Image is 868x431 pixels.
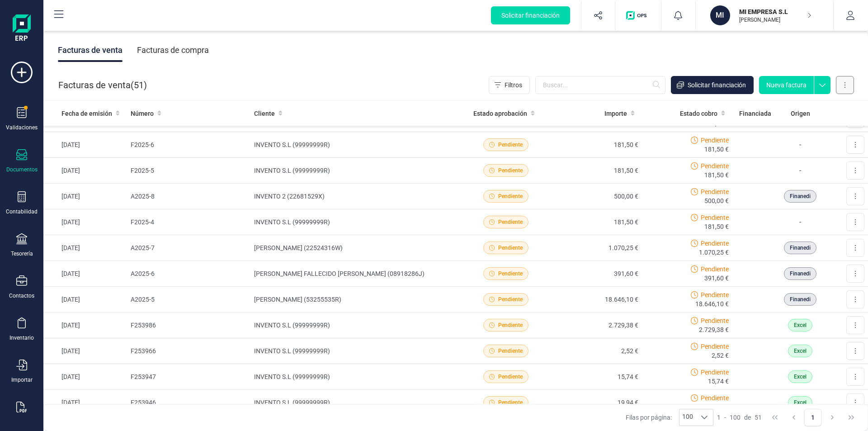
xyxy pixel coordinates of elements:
span: Cliente [254,109,275,118]
span: Finanedi [790,244,811,252]
td: [DATE] [43,235,127,261]
button: Next Page [824,409,841,426]
span: Estado aprobación [473,109,527,118]
span: Pendiente [701,161,729,171]
td: [DATE] [43,132,127,158]
span: Solicitar financiación [501,11,560,20]
span: Pendiente [498,192,523,200]
td: INVENTO 2 (22681529X) [250,184,460,209]
span: Estado cobro [680,109,717,118]
span: Financiada [739,109,771,118]
span: Pendiente [498,295,523,303]
td: F253947 [127,364,251,390]
td: [DATE] [43,261,127,287]
span: Excel [794,321,807,329]
td: [DATE] [43,390,127,416]
span: de [744,413,751,422]
td: INVENTO S.L (99999999R) [250,364,460,390]
div: Importar [11,376,33,384]
span: 391,60 € [704,274,729,283]
span: 500,00 € [704,196,729,205]
span: Pendiente [498,270,523,278]
td: A2025-5 [127,287,251,313]
td: [DATE] [43,338,127,364]
span: Finanedi [790,295,811,303]
td: F253946 [127,390,251,416]
span: Origen [791,109,810,118]
button: Previous Page [785,409,802,426]
td: INVENTO S.L (99999999R) [250,338,460,364]
button: MIMI EMPRESA S.L[PERSON_NAME] [707,1,822,30]
button: Solicitar financiación [671,76,754,94]
span: 100 [730,413,741,422]
span: Pendiente [498,218,523,226]
td: 181,50 € [551,209,642,235]
span: Pendiente [701,265,729,274]
span: Pendiente [701,393,729,403]
span: 51 [134,79,144,91]
span: 51 [755,413,762,422]
div: Documentos [6,166,38,173]
td: 391,60 € [551,261,642,287]
span: Pendiente [498,244,523,252]
td: [DATE] [43,184,127,209]
td: F2025-5 [127,158,251,184]
div: Contabilidad [6,208,38,215]
span: 181,50 € [704,145,729,154]
td: 2,52 € [551,338,642,364]
span: Finanedi [790,192,811,200]
span: Pendiente [701,342,729,351]
td: INVENTO S.L (99999999R) [250,158,460,184]
span: 181,50 € [704,171,729,180]
p: - [781,217,819,227]
td: [PERSON_NAME] (22524316W) [250,235,460,261]
div: Tesorería [11,250,33,257]
div: MI [710,5,730,25]
span: Solicitar financiación [688,81,746,90]
span: Pendiente [701,213,729,222]
p: [PERSON_NAME] [739,16,811,24]
span: Pendiente [701,239,729,248]
td: 15,74 € [551,364,642,390]
div: Facturas de compra [137,38,209,62]
td: INVENTO S.L (99999999R) [250,390,460,416]
span: 2,52 € [712,351,729,360]
span: Pendiente [701,316,729,325]
img: Logo Finanedi [13,14,31,43]
span: Importe [604,109,627,118]
span: 18.646,10 € [695,299,729,308]
button: First Page [766,409,783,426]
td: A2025-6 [127,261,251,287]
button: Filtros [489,76,530,94]
span: Pendiente [498,373,523,381]
td: A2025-7 [127,235,251,261]
p: - [781,139,819,150]
span: 100 [679,409,696,426]
td: A2025-8 [127,184,251,209]
td: F253986 [127,313,251,338]
span: Pendiente [701,368,729,377]
button: Last Page [843,409,860,426]
span: Pendiente [701,187,729,196]
span: Excel [794,347,807,355]
td: [DATE] [43,209,127,235]
span: 1.070,25 € [699,248,729,257]
span: Fecha de emisión [61,109,112,118]
button: Nueva factura [759,76,814,94]
div: Filas por página: [626,409,713,426]
span: Finanedi [790,270,811,278]
span: Pendiente [498,321,523,329]
td: 1.070,25 € [551,235,642,261]
td: [DATE] [43,364,127,390]
td: 181,50 € [551,158,642,184]
td: INVENTO S.L (99999999R) [250,313,460,338]
td: 19,94 € [551,390,642,416]
td: INVENTO S.L (99999999R) [250,209,460,235]
td: [PERSON_NAME] FALLECIDO [PERSON_NAME] (08918286J) [250,261,460,287]
span: Número [131,109,154,118]
td: INVENTO S.L (99999999R) [250,132,460,158]
td: [DATE] [43,158,127,184]
span: Pendiente [498,347,523,355]
span: Pendiente [498,166,523,175]
td: F253966 [127,338,251,364]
